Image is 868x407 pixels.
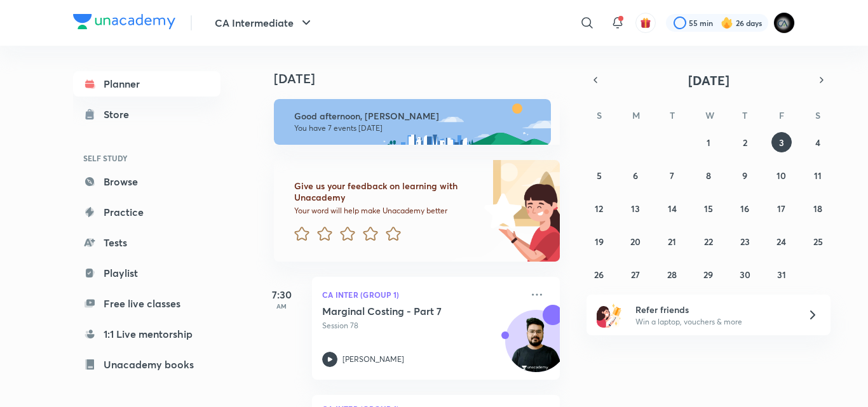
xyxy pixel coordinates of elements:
a: Store [73,102,220,127]
abbr: October 10, 2025 [776,170,786,182]
img: Avatar [506,317,567,378]
button: October 2, 2025 [735,132,755,152]
img: Company Logo [73,14,175,29]
abbr: October 20, 2025 [630,236,641,248]
abbr: October 31, 2025 [777,269,786,281]
a: Planner [73,71,220,97]
img: feedback_image [441,160,560,262]
p: [PERSON_NAME] [342,354,404,365]
button: October 19, 2025 [589,231,609,251]
button: October 18, 2025 [808,198,828,218]
abbr: October 9, 2025 [742,170,747,182]
button: October 21, 2025 [662,231,682,251]
a: Tests [73,230,220,255]
button: October 14, 2025 [662,198,682,218]
p: Your word will help make Unacademy better [294,206,480,216]
abbr: October 3, 2025 [779,137,784,149]
abbr: October 13, 2025 [631,203,640,215]
abbr: October 2, 2025 [743,137,747,149]
abbr: October 6, 2025 [633,170,638,182]
h4: [DATE] [274,71,573,86]
img: poojita Agrawal [773,12,795,34]
h5: Marginal Costing - Part 7 [322,305,480,317]
abbr: Friday [779,109,784,121]
span: [DATE] [688,72,729,89]
button: October 13, 2025 [625,198,646,218]
button: October 26, 2025 [589,264,609,284]
abbr: October 4, 2025 [815,137,820,149]
p: Win a laptop, vouchers & more [635,316,792,328]
button: October 7, 2025 [662,165,682,185]
abbr: Monday [632,109,640,121]
h6: Give us your feedback on learning with Unacademy [294,180,480,203]
button: October 3, 2025 [771,132,792,152]
abbr: October 18, 2025 [813,203,822,215]
abbr: October 21, 2025 [668,236,676,248]
button: October 15, 2025 [698,198,719,218]
abbr: Thursday [742,109,747,121]
abbr: October 1, 2025 [707,137,710,149]
abbr: October 16, 2025 [740,203,749,215]
button: October 9, 2025 [735,165,755,185]
p: CA Inter (Group 1) [322,287,522,302]
abbr: October 19, 2025 [595,236,604,248]
img: referral [597,302,622,328]
p: You have 7 events [DATE] [294,123,539,133]
abbr: Tuesday [670,109,675,121]
abbr: October 11, 2025 [814,170,822,182]
button: October 1, 2025 [698,132,719,152]
abbr: October 24, 2025 [776,236,786,248]
a: Company Logo [73,14,175,32]
abbr: October 14, 2025 [668,203,677,215]
button: October 10, 2025 [771,165,792,185]
button: avatar [635,13,656,33]
abbr: October 15, 2025 [704,203,713,215]
button: October 6, 2025 [625,165,646,185]
button: CA Intermediate [207,10,322,36]
button: October 12, 2025 [589,198,609,218]
p: AM [256,302,307,310]
h6: SELF STUDY [73,147,220,169]
button: October 11, 2025 [808,165,828,185]
button: October 27, 2025 [625,264,646,284]
abbr: Saturday [815,109,820,121]
h6: Good afternoon, [PERSON_NAME] [294,110,539,122]
abbr: October 23, 2025 [740,236,750,248]
abbr: October 26, 2025 [594,269,604,281]
img: afternoon [274,99,551,145]
button: October 8, 2025 [698,165,719,185]
button: October 31, 2025 [771,264,792,284]
button: October 23, 2025 [735,231,755,251]
abbr: October 28, 2025 [667,269,677,281]
button: [DATE] [604,71,813,89]
button: October 20, 2025 [625,231,646,251]
button: October 29, 2025 [698,264,719,284]
abbr: October 17, 2025 [777,203,785,215]
abbr: October 22, 2025 [704,236,713,248]
abbr: October 7, 2025 [670,170,674,182]
abbr: October 12, 2025 [595,203,603,215]
a: 1:1 Live mentorship [73,321,220,347]
abbr: October 30, 2025 [740,269,750,281]
button: October 30, 2025 [735,264,755,284]
h5: 7:30 [256,287,307,302]
a: Browse [73,169,220,194]
div: Store [104,107,137,122]
button: October 22, 2025 [698,231,719,251]
button: October 24, 2025 [771,231,792,251]
abbr: Wednesday [705,109,714,121]
button: October 25, 2025 [808,231,828,251]
a: Free live classes [73,291,220,316]
abbr: October 8, 2025 [706,170,711,182]
abbr: October 27, 2025 [631,269,640,281]
h6: Refer friends [635,303,792,316]
p: Session 78 [322,320,522,331]
button: October 17, 2025 [771,198,792,218]
img: avatar [640,17,651,29]
button: October 4, 2025 [808,132,828,152]
abbr: October 25, 2025 [813,236,823,248]
button: October 16, 2025 [735,198,755,218]
a: Practice [73,199,220,225]
a: Unacademy books [73,352,220,377]
img: streak [721,17,733,29]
